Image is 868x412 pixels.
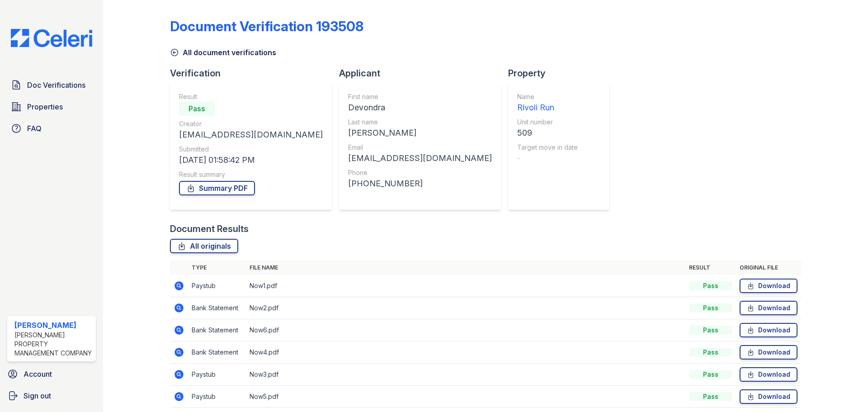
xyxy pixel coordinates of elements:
th: Result [685,260,736,275]
td: Now4.pdf [246,341,685,364]
th: Original file [736,260,801,275]
div: [PERSON_NAME] [14,320,92,331]
div: Document Verification 193508 [170,18,363,34]
a: Download [740,301,797,315]
a: Download [740,389,797,404]
td: Now1.pdf [246,275,685,297]
div: Pass [689,281,732,290]
td: Now2.pdf [246,297,685,319]
div: [PERSON_NAME] [348,127,492,139]
div: [PERSON_NAME] Property Management Company [14,331,92,358]
div: Pass [689,348,732,357]
div: Applicant [339,67,508,80]
a: Name Rivoli Run [517,92,578,114]
div: Document Results [170,223,249,235]
td: Bank Statement [188,297,246,319]
td: Now3.pdf [246,364,685,386]
td: Now5.pdf [246,386,685,408]
div: 509 [517,127,578,139]
a: Download [740,279,797,293]
td: Paystub [188,364,246,386]
div: Result summary [179,170,323,179]
span: Doc Verifications [27,80,85,90]
div: Submitted [179,145,323,154]
div: Pass [689,370,732,379]
div: Creator [179,119,323,128]
a: Sign out [4,387,99,405]
div: Verification [170,67,339,80]
div: Property [508,67,617,80]
a: Doc Verifications [7,76,96,94]
div: Devondra [348,101,492,114]
div: [EMAIL_ADDRESS][DOMAIN_NAME] [179,128,323,141]
div: Pass [689,392,732,401]
div: Email [348,143,492,152]
span: Account [24,369,52,379]
div: Target move in date [517,143,578,152]
td: Paystub [188,275,246,297]
div: [EMAIL_ADDRESS][DOMAIN_NAME] [348,152,492,165]
div: Pass [689,326,732,335]
td: Bank Statement [188,341,246,364]
div: Pass [689,303,732,313]
div: Unit number [517,118,578,127]
div: Last name [348,118,492,127]
div: Pass [179,101,215,116]
div: - [517,152,578,165]
a: All originals [170,239,238,253]
a: Account [4,365,99,383]
a: FAQ [7,119,96,137]
span: Properties [27,101,63,112]
th: Type [188,260,246,275]
div: [PHONE_NUMBER] [348,177,492,190]
a: Properties [7,98,96,116]
div: Result [179,92,323,101]
a: All document verifications [170,47,276,58]
div: First name [348,92,492,101]
td: Paystub [188,386,246,408]
a: Download [740,345,797,360]
img: CE_Logo_Blue-a8612792a0a2168367f1c8372b55b34899dd931a85d93a1a3d3e32e68fde9ad4.png [4,29,99,47]
th: File name [246,260,685,275]
td: Bank Statement [188,319,246,341]
td: Now6.pdf [246,319,685,341]
a: Summary PDF [179,181,255,195]
a: Download [740,367,797,382]
div: Rivoli Run [517,101,578,114]
span: Sign out [24,390,51,401]
a: Download [740,323,797,337]
div: [DATE] 01:58:42 PM [179,154,323,166]
div: Phone [348,168,492,177]
span: FAQ [27,123,42,134]
div: Name [517,92,578,101]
